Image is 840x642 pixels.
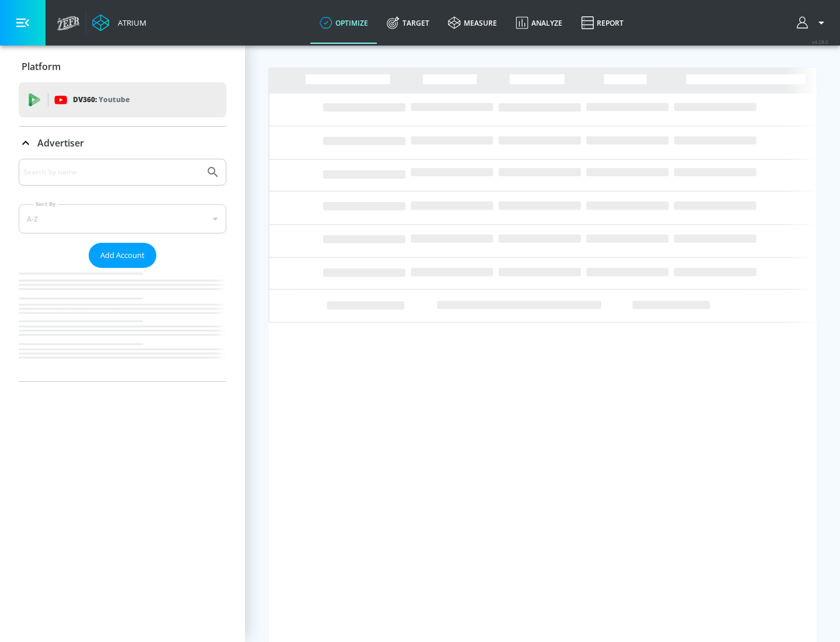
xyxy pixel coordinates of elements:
[113,18,146,28] div: Atrium
[19,204,226,233] div: A-Z
[439,2,506,44] a: measure
[19,268,226,381] nav: list of Advertiser
[22,60,61,73] p: Platform
[506,2,572,44] a: Analyze
[92,14,146,32] a: Atrium
[37,137,84,149] p: Advertiser
[19,127,226,159] div: Advertiser
[572,2,633,44] a: Report
[73,93,129,106] p: DV360:
[19,50,226,83] div: Platform
[89,243,156,268] button: Add Account
[33,200,58,208] label: Sort By
[23,165,200,180] input: Search by name
[812,39,828,45] span: v 4.28.0
[19,159,226,381] div: Advertiser
[100,249,145,262] span: Add Account
[310,2,377,44] a: optimize
[99,93,129,106] p: Youtube
[19,82,226,117] div: DV360: Youtube
[377,2,439,44] a: Target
